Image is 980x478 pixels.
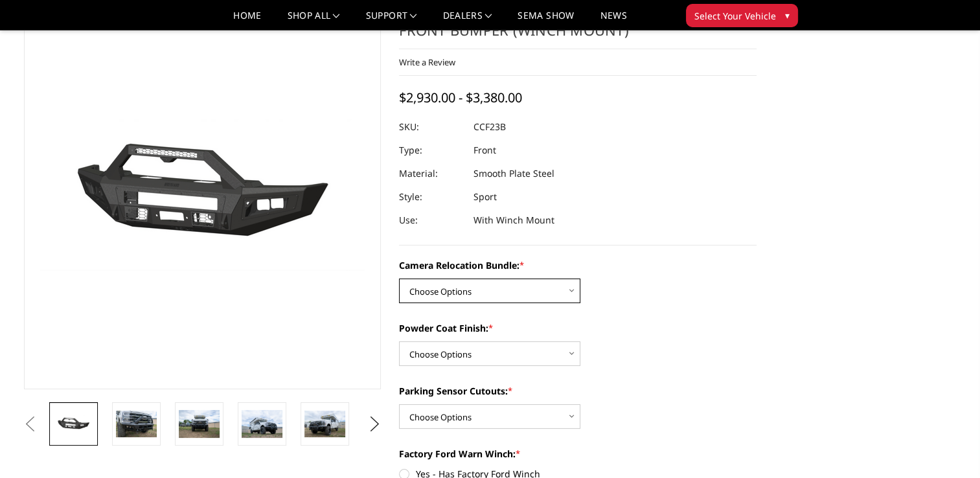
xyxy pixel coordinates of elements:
[785,8,790,22] span: ▾
[242,410,282,437] img: 2023-2025 Ford F250-350-A2 Series-Sport Front Bumper (winch mount)
[443,11,492,30] a: Dealers
[399,185,464,209] dt: Style:
[366,11,417,30] a: Support
[304,411,345,438] img: 2023-2025 Ford F250-350-A2 Series-Sport Front Bumper (winch mount)
[365,415,384,434] button: Next
[399,139,464,162] dt: Type:
[399,384,757,398] label: Parking Sensor Cutouts:
[399,258,757,272] label: Camera Relocation Bundle:
[21,415,40,434] button: Previous
[399,321,757,335] label: Powder Coat Finish:
[473,139,496,162] dd: Front
[24,1,382,389] a: 2023-2025 Ford F250-350-A2 Series-Sport Front Bumper (winch mount)
[473,185,497,209] dd: Sport
[399,209,464,232] dt: Use:
[399,447,757,461] label: Factory Ford Warn Winch:
[518,11,574,30] a: SEMA Show
[179,410,220,437] img: 2023-2025 Ford F250-350-A2 Series-Sport Front Bumper (winch mount)
[399,115,464,139] dt: SKU:
[473,162,554,185] dd: Smooth Plate Steel
[116,411,157,438] img: 2023-2025 Ford F250-350-A2 Series-Sport Front Bumper (winch mount)
[473,209,554,232] dd: With Winch Mount
[399,56,455,68] a: Write a Review
[686,4,798,27] button: Select Your Vehicle
[473,115,506,139] dd: CCF23B
[399,89,522,106] span: $2,930.00 - $3,380.00
[399,162,464,185] dt: Material:
[600,11,626,30] a: News
[288,11,340,30] a: shop all
[694,9,776,23] span: Select Your Vehicle
[233,11,261,30] a: Home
